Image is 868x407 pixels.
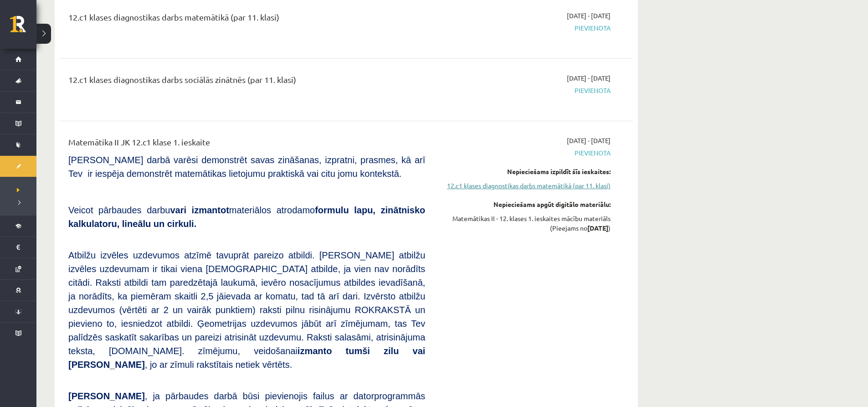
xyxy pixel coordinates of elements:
div: Nepieciešams izpildīt šīs ieskaites: [439,167,611,176]
span: Veicot pārbaudes darbu materiālos atrodamo [68,205,425,229]
span: [DATE] - [DATE] [567,11,611,21]
b: izmanto [298,346,332,356]
span: [DATE] - [DATE] [567,73,611,83]
span: [PERSON_NAME] darbā varēsi demonstrēt savas zināšanas, izpratni, prasmes, kā arī Tev ir iespēja d... [68,155,425,179]
div: Matemātika II JK 12.c1 klase 1. ieskaite [68,136,425,153]
span: Pievienota [439,148,611,158]
div: Nepieciešams apgūt digitālo materiālu: [439,200,611,209]
span: [DATE] - [DATE] [567,136,611,145]
a: 12.c1 klases diagnostikas darbs matemātikā (par 11. klasi) [439,181,611,191]
span: Pievienota [439,23,611,33]
b: formulu lapu, zinātnisko kalkulatoru, lineālu un cirkuli. [68,205,425,229]
span: Pievienota [439,86,611,95]
div: Matemātikas II - 12. klases 1. ieskaites mācību materiāls (Pieejams no ) [439,214,611,233]
b: tumši zilu vai [PERSON_NAME] [68,346,425,370]
div: 12.c1 klases diagnostikas darbs matemātikā (par 11. klasi) [68,11,425,28]
strong: [DATE] [587,224,608,232]
div: 12.c1 klases diagnostikas darbs sociālās zinātnēs (par 11. klasi) [68,73,425,90]
span: Atbilžu izvēles uzdevumos atzīmē tavuprāt pareizo atbildi. [PERSON_NAME] atbilžu izvēles uzdevuma... [68,250,425,370]
span: [PERSON_NAME] [68,391,145,401]
a: Rīgas 1. Tālmācības vidusskola [10,16,36,39]
b: vari izmantot [170,205,229,215]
